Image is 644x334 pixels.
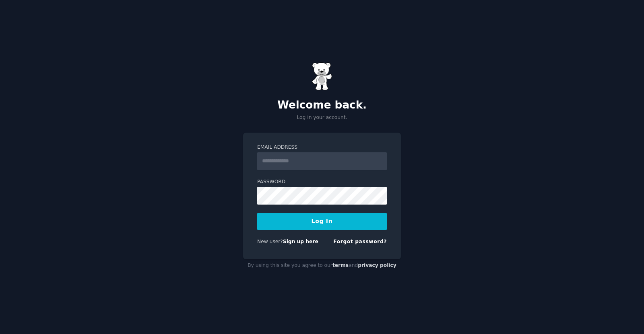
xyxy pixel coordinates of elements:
div: By using this site you agree to our and [243,259,401,272]
label: Email Address [257,144,387,151]
h2: Welcome back. [243,99,401,112]
a: privacy policy [358,262,396,268]
label: Password [257,178,387,186]
a: Forgot password? [333,239,387,244]
p: Log in your account. [243,114,401,121]
span: New user? [257,239,283,244]
a: Sign up here [283,239,318,244]
img: Gummy Bear [312,62,332,90]
a: terms [332,262,349,268]
button: Log In [257,213,387,230]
